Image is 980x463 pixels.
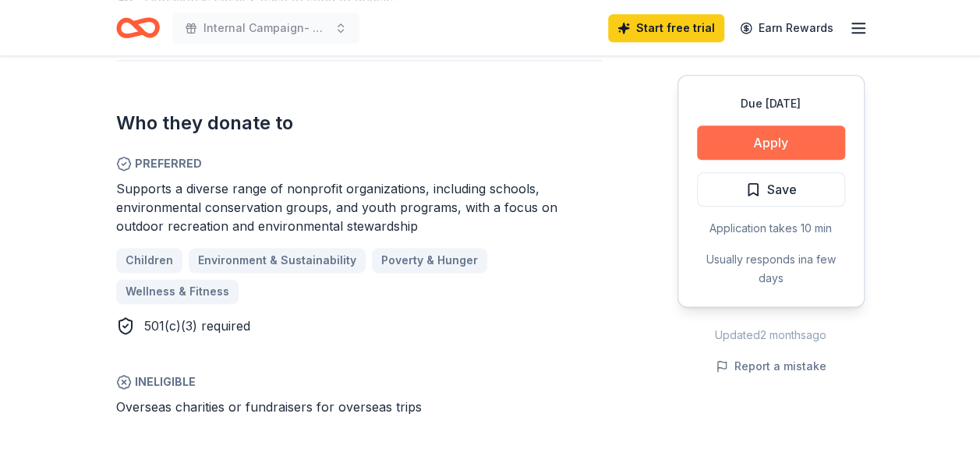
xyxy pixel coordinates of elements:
[189,248,366,273] a: Environment & Sustainability
[731,14,843,42] a: Earn Rewards
[116,9,160,46] a: Home
[116,111,603,136] h2: Who they donate to
[372,248,487,273] a: Poverty & Hunger
[126,282,229,301] span: Wellness & Fitness
[198,251,356,270] span: Environment & Sustainability
[116,279,239,304] a: Wellness & Fitness
[678,326,865,345] div: Updated 2 months ago
[116,373,603,391] span: Ineligible
[697,125,845,160] button: Apply
[116,248,182,273] a: Children
[697,172,845,207] button: Save
[767,179,797,200] span: Save
[697,219,845,238] div: Application takes 10 min
[144,318,250,334] span: 501(c)(3) required
[203,19,328,37] span: Internal Campaign- 2025
[697,250,845,288] div: Usually responds in a few days
[697,94,845,113] div: Due [DATE]
[116,154,603,173] span: Preferred
[116,181,557,234] span: Supports a diverse range of nonprofit organizations, including schools, environmental conservatio...
[716,357,826,376] button: Report a mistake
[381,251,478,270] span: Poverty & Hunger
[172,12,359,44] button: Internal Campaign- 2025
[116,399,422,415] span: Overseas charities or fundraisers for overseas trips
[608,14,724,42] a: Start free trial
[126,251,173,270] span: Children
